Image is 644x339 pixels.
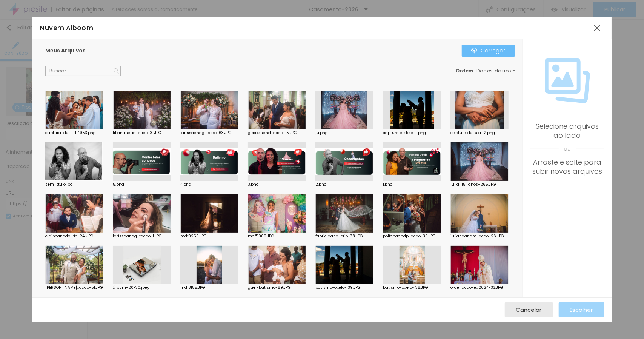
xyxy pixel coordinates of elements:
[45,66,121,76] input: Buscar
[505,302,553,317] button: Cancelar
[248,233,274,239] font: mdf5900.JPG
[113,182,124,187] font: 5.png
[45,130,96,136] font: captura-de-...-114953.png
[570,306,593,314] font: Escolher
[450,285,503,290] font: ordenacao-e...2024-33.JPG
[113,285,150,290] font: álbum-20x30.jpeg
[462,45,515,57] button: ÍconeCarregar
[536,122,599,140] font: Selecione arquivos ao lado
[113,233,162,239] font: larissaandg...tacao-1.JPG
[477,68,521,74] font: Dados de upload
[383,130,426,136] font: captura de tela_1.png
[559,302,604,317] button: Escolher
[180,182,191,187] font: 4.png
[180,285,205,290] font: mdf8185.JPG
[45,233,94,239] font: elaineandde...rio-241.JPG
[564,145,571,153] font: ou
[315,182,327,187] font: 2.png
[383,182,393,187] font: 1.png
[45,182,73,187] font: sem_ttulo.jpg
[315,285,361,290] font: batismo-o...elo-139.JPG
[40,23,93,32] font: Nuvem Alboom
[180,233,207,239] font: mdf9259.JPG
[248,285,291,290] font: gael-batismo-89.JPG
[450,182,496,187] font: julia_15_anos-265.JPG
[180,130,232,136] font: larissaandg...acao-63.JPG
[113,130,161,136] font: lilianandad...acao-31.JPG
[450,233,504,239] font: julianaandm...acao-26.JPG
[315,130,328,136] font: ju.png
[248,130,297,136] font: geicieleand...acao-15.JPG
[315,233,363,239] font: fabriciaand...orio-38.JPG
[481,47,506,54] font: Carregar
[516,306,542,314] font: Cancelar
[450,130,495,136] font: captura de tela_2.png
[248,182,259,187] font: 3.png
[45,47,86,54] font: Meus Arquivos
[471,48,477,54] img: Ícone
[383,285,428,290] font: batismo-o...elo-138.JPG
[114,68,119,74] img: Ícone
[456,68,474,74] font: Ordem
[532,157,602,176] font: Arraste e solte para subir novos arquivos
[45,285,103,290] font: [PERSON_NAME]...acao-51.JPG
[545,58,590,103] img: Ícone
[473,68,475,74] font: :
[383,233,436,239] font: polianaandp...acao-36.JPG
